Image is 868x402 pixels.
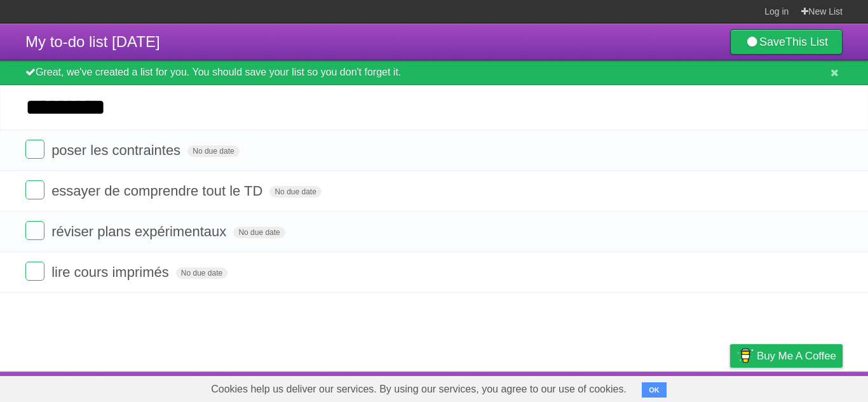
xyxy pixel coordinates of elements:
label: Done [25,180,44,199]
a: Buy me a coffee [730,344,843,368]
span: No due date [269,186,321,198]
button: OK [642,382,667,398]
label: Done [25,221,44,240]
span: lire cours imprimés [51,264,172,280]
span: Buy me a coffee [757,345,836,367]
span: essayer de comprendre tout le TD [51,183,266,199]
span: réviser plans expérimentaux [51,224,229,239]
a: Suggest a feature [763,375,843,399]
a: Privacy [714,375,747,399]
span: No due date [187,145,239,157]
span: No due date [176,267,227,279]
a: About [561,375,588,399]
label: Done [25,140,44,159]
span: poser les contraintes [51,142,184,158]
span: No due date [233,227,285,238]
span: My to-do list [DATE] [25,33,160,50]
label: Done [25,262,44,281]
b: This List [785,36,828,48]
img: Buy me a coffee [736,345,754,366]
a: SaveThis List [730,29,843,55]
a: Developers [603,375,654,399]
span: Cookies help us deliver our services. By using our services, you agree to our use of cookies. [198,377,639,402]
a: Terms [670,375,698,399]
